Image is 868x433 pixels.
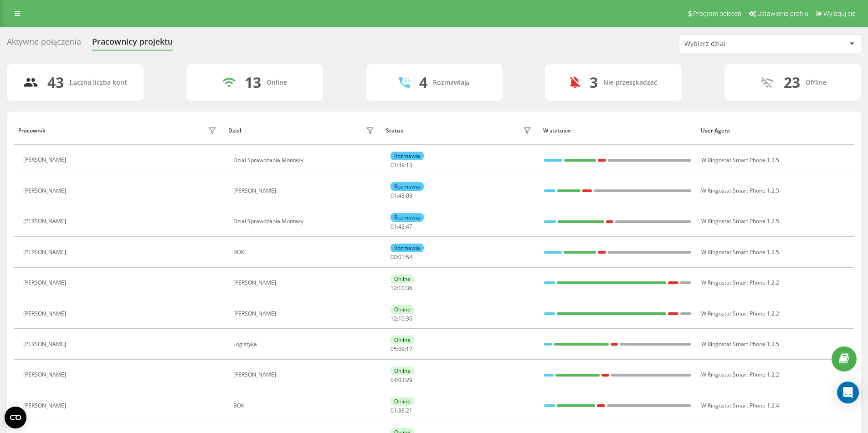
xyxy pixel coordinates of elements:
[23,157,68,163] div: [PERSON_NAME]
[47,74,64,91] div: 43
[233,157,377,163] div: Dzial Sprawdzania Montazy
[398,376,405,384] span: 03
[390,253,397,261] span: 00
[390,182,424,191] div: Rozmawia
[390,346,412,352] div: : :
[757,10,808,17] span: Ustawienia profilu
[823,10,856,17] span: Wyloguj się
[228,127,241,134] div: Dział
[406,345,412,353] span: 17
[406,161,412,169] span: 13
[390,284,397,292] span: 12
[233,218,377,224] div: Dzial Sprawdzania Montazy
[603,79,657,87] div: Nie przeszkadzać
[390,377,412,383] div: : :
[390,336,414,344] div: Online
[406,253,412,261] span: 54
[693,10,741,17] span: Program poleceń
[390,192,397,199] span: 01
[233,311,377,317] div: [PERSON_NAME]
[701,371,779,378] span: W Ringostat Smart Phone 1.2.2
[406,284,412,292] span: 36
[701,340,779,348] span: W Ringostat Smart Phone 1.2.5
[406,223,412,230] span: 47
[233,188,377,194] div: [PERSON_NAME]
[233,402,377,409] div: BOK
[23,341,68,347] div: [PERSON_NAME]
[390,224,412,230] div: : :
[23,280,68,286] div: [PERSON_NAME]
[69,79,127,87] div: Łączna liczba kont
[267,79,287,87] div: Online
[806,79,827,87] div: Offline
[398,192,405,199] span: 43
[7,37,81,51] div: Aktywne połączenia
[245,74,261,91] div: 13
[390,408,412,414] div: : :
[233,280,377,286] div: [PERSON_NAME]
[390,376,397,384] span: 04
[701,127,850,134] div: User Agent
[23,188,68,194] div: [PERSON_NAME]
[590,74,598,91] div: 3
[701,310,779,317] span: W Ringostat Smart Phone 1.2.2
[419,74,427,91] div: 4
[390,254,412,260] div: : :
[18,127,46,134] div: Pracownik
[390,397,414,406] div: Online
[390,285,412,291] div: : :
[386,127,403,134] div: Status
[398,223,405,230] span: 42
[23,249,68,255] div: [PERSON_NAME]
[390,162,412,168] div: : :
[433,79,469,87] div: Rozmawiają
[701,248,779,256] span: W Ringostat Smart Phone 1.2.5
[398,315,405,322] span: 10
[390,223,397,230] span: 01
[398,161,405,169] span: 49
[390,315,397,322] span: 12
[233,249,377,255] div: BOK
[684,40,793,48] div: Wybierz dział
[390,244,424,252] div: Rozmawia
[406,407,412,414] span: 21
[398,284,405,292] span: 10
[23,402,68,409] div: [PERSON_NAME]
[5,407,26,428] button: Open CMP widget
[390,275,414,283] div: Online
[784,74,800,91] div: 23
[701,217,779,225] span: W Ringostat Smart Phone 1.2.5
[701,279,779,286] span: W Ringostat Smart Phone 1.2.2
[837,382,859,403] div: Open Intercom Messenger
[390,345,397,353] span: 05
[543,127,692,134] div: W statusie
[390,193,412,199] div: : :
[701,187,779,194] span: W Ringostat Smart Phone 1.2.5
[233,341,377,347] div: Logistyka
[23,218,68,224] div: [PERSON_NAME]
[398,407,405,414] span: 38
[23,372,68,378] div: [PERSON_NAME]
[701,156,779,164] span: W Ringostat Smart Phone 1.2.5
[390,407,397,414] span: 01
[701,402,779,409] span: W Ringostat Smart Phone 1.2.4
[92,37,173,51] div: Pracownicy projektu
[390,367,414,375] div: Online
[390,213,424,222] div: Rozmawia
[390,152,424,160] div: Rozmawia
[233,372,377,378] div: [PERSON_NAME]
[406,376,412,384] span: 29
[398,345,405,353] span: 09
[390,305,414,314] div: Online
[390,161,397,169] span: 01
[406,192,412,199] span: 03
[23,311,68,317] div: [PERSON_NAME]
[390,316,412,322] div: : :
[406,315,412,322] span: 36
[398,253,405,261] span: 01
